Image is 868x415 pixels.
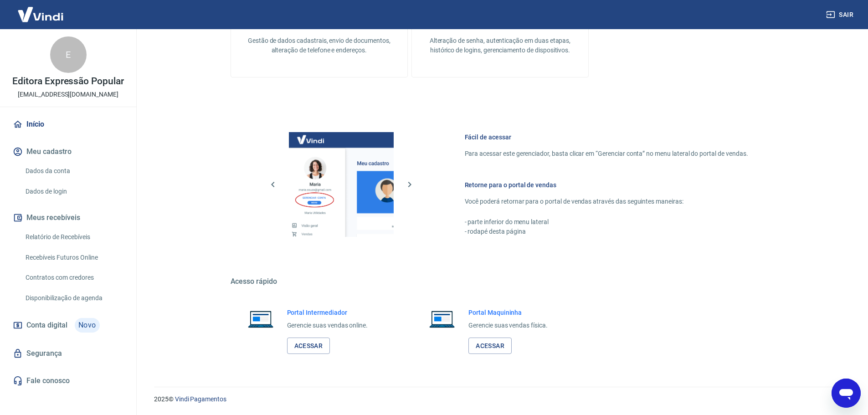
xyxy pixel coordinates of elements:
span: Novo [75,318,100,333]
a: Contratos com credores [22,268,125,287]
a: Recebíveis Futuros Online [22,248,125,267]
p: - rodapé desta página [465,227,748,236]
a: Fale conosco [11,371,125,391]
p: Alteração de senha, autenticação em duas etapas, histórico de logins, gerenciamento de dispositivos. [426,36,574,55]
h6: Portal Maquininha [468,308,548,317]
h6: Fácil de acessar [465,133,748,142]
img: Imagem da dashboard mostrando o botão de gerenciar conta na sidebar no lado esquerdo [289,132,394,237]
button: Meus recebíveis [11,208,125,228]
h5: Acesso rápido [231,277,770,286]
img: Imagem de um notebook aberto [241,308,280,330]
p: Gestão de dados cadastrais, envio de documentos, alteração de telefone e endereços. [246,36,393,55]
p: 2025 © [154,395,846,404]
img: Imagem de um notebook aberto [423,308,461,330]
a: Acessar [287,338,330,354]
button: Meu cadastro [11,142,125,162]
a: Vindi Pagamentos [175,395,226,403]
a: Início [11,114,125,134]
span: Conta digital [26,319,67,332]
h6: Portal Intermediador [287,308,368,317]
img: Vindi [11,0,70,28]
a: Relatório de Recebíveis [22,228,125,246]
div: E [50,36,87,73]
p: [EMAIL_ADDRESS][DOMAIN_NAME] [18,90,118,99]
p: Editora Expressão Popular [12,77,124,86]
a: Dados da conta [22,162,125,180]
a: Disponibilização de agenda [22,289,125,307]
p: - parte inferior do menu lateral [465,217,748,227]
button: Sair [824,6,857,23]
a: Dados de login [22,182,125,201]
a: Conta digitalNovo [11,314,125,336]
p: Para acessar este gerenciador, basta clicar em “Gerenciar conta” no menu lateral do portal de ven... [465,149,748,159]
p: Gerencie suas vendas online. [287,321,368,330]
h6: Retorne para o portal de vendas [465,180,748,190]
a: Segurança [11,343,125,364]
a: Acessar [468,338,512,354]
iframe: Botão para abrir a janela de mensagens [832,379,861,408]
p: Gerencie suas vendas física. [468,321,548,330]
p: Você poderá retornar para o portal de vendas através das seguintes maneiras: [465,197,748,206]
